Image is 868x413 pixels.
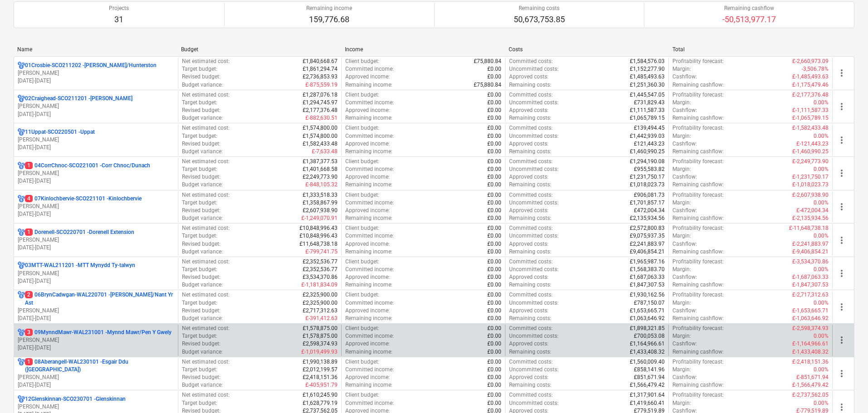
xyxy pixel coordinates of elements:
[487,207,501,214] p: £0.00
[182,81,223,89] p: Budget variance :
[823,369,868,413] iframe: Chat Widget
[18,358,25,374] div: Project has multi currencies enabled
[345,248,392,256] p: Remaining income :
[509,165,559,173] p: Uncommitted costs :
[672,224,724,232] p: Profitability forecast :
[672,58,724,65] p: Profitability forecast :
[836,301,847,312] span: more_vert
[301,214,338,222] p: £-1,249,070.91
[18,277,174,285] p: [DATE] - [DATE]
[25,262,135,269] p: 03MTT-WAL211201 - MTT Mynydd Ty-talwyn
[18,162,174,185] div: 104CorrChnoc-SCO221001 -Corr Chnoc/Dunach[PERSON_NAME][DATE]-[DATE]
[18,307,174,315] p: [PERSON_NAME]
[630,81,665,89] p: £1,251,360.30
[722,14,776,25] p: -50,513,977.17
[18,144,174,151] p: [DATE] - [DATE]
[672,173,697,181] p: Cashflow :
[630,114,665,122] p: £1,065,789.15
[306,5,352,12] p: Remaining income
[792,240,829,248] p: £-2,241,883.97
[509,140,549,148] p: Approved costs :
[509,181,551,189] p: Remaining costs :
[672,232,691,240] p: Margin :
[792,214,829,222] p: £-2,135,934.56
[634,191,665,199] p: £906,081.73
[509,191,553,199] p: Committed costs :
[672,140,697,148] p: Cashflow :
[345,99,394,107] p: Committed income :
[345,107,390,114] p: Approved income :
[509,81,551,89] p: Remaining costs :
[182,148,223,155] p: Budget variance :
[634,124,665,132] p: £139,494.45
[630,224,665,232] p: £2,572,800.83
[345,273,390,281] p: Approved income :
[18,358,174,389] div: 108Aberangell-WAL230101 -Esgair Ddu ([GEOGRAPHIC_DATA])[PERSON_NAME][DATE]-[DATE]
[182,65,217,73] p: Target budget :
[796,140,829,148] p: £-121,443.23
[18,329,25,336] div: Project has multi currencies enabled
[25,358,174,374] p: 08Aberangell-WAL230101 - Esgair Ddu ([GEOGRAPHIC_DATA])
[18,177,174,185] p: [DATE] - [DATE]
[303,266,338,273] p: £2,352,536.77
[303,173,338,181] p: £2,249,773.90
[345,91,379,99] p: Client budget :
[18,395,25,403] div: Project has multi currencies enabled
[18,262,25,269] div: Project has multi currencies enabled
[182,214,223,222] p: Budget variance :
[514,14,565,25] p: 50,673,753.85
[509,73,549,81] p: Approved costs :
[303,107,338,114] p: £2,177,376.48
[312,148,338,155] p: £-7,633.48
[182,273,221,281] p: Revised budget :
[509,58,553,65] p: Committed costs :
[18,329,174,352] div: 309MynndMawr-WAL231001 -Mynnd Mawr/Pen Y Gwely[PERSON_NAME][DATE]-[DATE]
[630,181,665,189] p: £1,018,023.73
[182,165,217,173] p: Target budget :
[814,266,829,273] p: 0.00%
[18,111,174,118] p: [DATE] - [DATE]
[487,248,501,256] p: £0.00
[18,95,25,102] div: Project has multi currencies enabled
[182,140,221,148] p: Revised budget :
[509,99,559,107] p: Uncommitted costs :
[17,46,174,53] div: Name
[509,240,549,248] p: Approved costs :
[303,91,338,99] p: £1,287,076.18
[630,173,665,181] p: £1,231,750.17
[630,266,665,273] p: £1,568,383.70
[836,335,847,345] span: more_vert
[18,102,174,110] p: [PERSON_NAME]
[25,228,33,236] span: 1
[182,248,223,256] p: Budget variance :
[672,165,691,173] p: Margin :
[487,266,501,273] p: £0.00
[796,207,829,214] p: £-472,004.34
[509,248,551,256] p: Remaining costs :
[345,258,379,266] p: Client budget :
[305,114,338,122] p: £-882,630.51
[487,199,501,207] p: £0.00
[182,199,217,207] p: Target budget :
[672,273,697,281] p: Cashflow :
[25,329,172,336] p: 09MynndMawr-WAL231001 - Mynnd Mawr/Pen Y Gwely
[836,235,847,246] span: more_vert
[345,165,394,173] p: Committed income :
[345,148,392,155] p: Remaining income :
[672,248,724,256] p: Remaining cashflow :
[182,232,217,240] p: Target budget :
[836,268,847,279] span: more_vert
[509,258,553,266] p: Committed costs :
[630,148,665,155] p: £1,460,990.25
[345,58,379,65] p: Client budget :
[487,140,501,148] p: £0.00
[814,165,829,173] p: 0.00%
[792,273,829,281] p: £-1,687,063.33
[18,291,25,306] div: Project has multi currencies enabled
[672,199,691,207] p: Margin :
[25,195,33,202] span: 4
[836,201,847,212] span: more_vert
[630,232,665,240] p: £9,075,937.35
[303,58,338,65] p: £1,840,668.67
[345,266,394,273] p: Committed income :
